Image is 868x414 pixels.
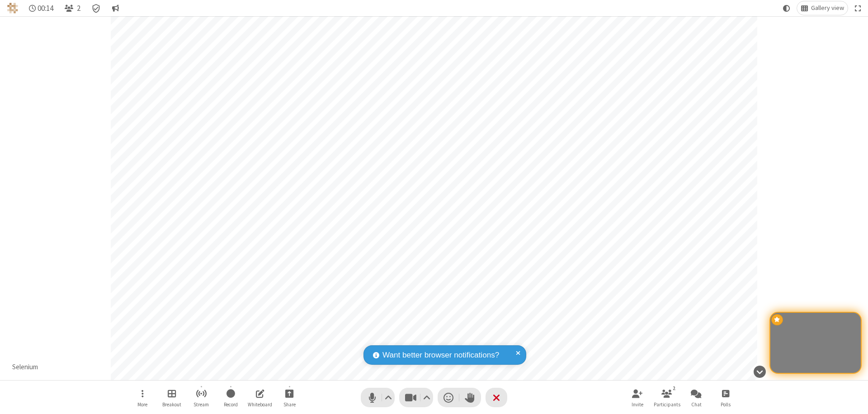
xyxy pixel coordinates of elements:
[246,385,274,410] button: Open shared whiteboard
[691,402,702,407] span: Chat
[9,362,42,372] div: Selenium
[421,388,433,407] button: Video setting
[217,385,244,410] button: Start recording
[77,4,80,13] span: 2
[811,5,844,12] span: Gallery view
[382,349,499,361] span: Want better browser notifications?
[632,402,643,407] span: Invite
[224,402,238,407] span: Record
[851,1,865,15] button: Fullscreen
[779,1,794,15] button: Using system theme
[438,388,459,407] button: Send a reaction
[683,385,710,410] button: Open chat
[361,388,395,407] button: Mute (⌘+Shift+A)
[188,385,215,410] button: Start streaming
[137,402,147,407] span: More
[670,384,678,392] div: 2
[382,388,395,407] button: Audio settings
[25,1,57,15] div: Timer
[399,388,433,407] button: Stop video (⌘+Shift+V)
[750,361,769,382] button: Hide
[712,385,739,410] button: Open poll
[129,385,156,410] button: Open menu
[88,1,105,15] div: Meeting details Encryption enabled
[7,3,18,14] img: QA Selenium DO NOT DELETE OR CHANGE
[158,385,185,410] button: Manage Breakout Rooms
[459,388,481,407] button: Raise hand
[162,402,181,407] span: Breakout
[797,1,848,15] button: Change layout
[108,1,123,15] button: Conversation
[624,385,651,410] button: Invite participants (⌘+Shift+I)
[654,402,680,407] span: Participants
[721,402,731,407] span: Polls
[653,385,680,410] button: Open participant list
[248,402,272,407] span: Whiteboard
[38,4,53,13] span: 00:14
[283,402,296,407] span: Share
[61,1,84,15] button: Open participant list
[486,388,507,407] button: End or leave meeting
[193,402,209,407] span: Stream
[276,385,303,410] button: Start sharing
